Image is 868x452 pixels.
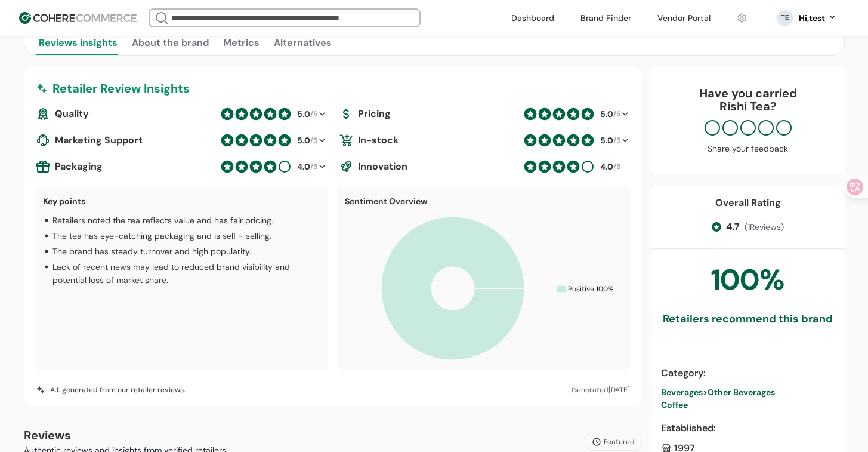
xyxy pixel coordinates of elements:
div: 4.0 [297,161,310,173]
div: In-stock [339,133,519,147]
div: Established : [661,421,835,435]
span: ( 1 Reviews) [745,221,784,233]
img: Cohere Logo [19,12,137,24]
span: Other Beverages [708,387,775,398]
p: Rishi Tea ? [663,100,833,113]
div: 4.0 [600,161,613,173]
div: Pricing [339,107,519,121]
span: 4.7 [726,220,740,234]
div: Hi, test [799,12,825,24]
div: Generated [DATE] [572,385,630,395]
span: Featured [604,436,635,447]
div: Packaging [36,159,216,174]
div: 5.0 [297,108,310,121]
div: 5.0 [600,108,613,121]
div: 5.0 [297,134,310,147]
div: /5 [599,161,620,173]
span: Positive 100 % [568,284,614,294]
div: Innovation [339,159,519,174]
button: Reviews insights [36,31,120,55]
span: > [703,387,708,398]
svg: 0 percent [776,9,794,27]
span: Beverages [661,387,703,398]
div: Marketing Support [36,133,216,147]
p: The tea has eye-catching packaging and is self - selling. [52,229,271,242]
div: Quality [36,107,216,121]
b: Reviews [24,428,71,443]
p: Sentiment Overview [345,195,623,208]
div: /5 [599,134,620,147]
div: 5.0 [600,134,613,147]
div: 100 % [711,259,785,302]
button: About the brand [129,31,211,55]
a: Beverages>Other BeveragesCoffee [661,386,835,411]
p: Retailers noted the tea reflects value and has fair pricing. [52,214,273,227]
button: Alternatives [271,31,334,55]
button: Metrics [221,31,262,55]
div: Coffee [661,399,835,411]
div: A.I. generated from our retailer reviews. [36,385,186,395]
div: Share your feedback [663,143,833,155]
div: /5 [599,108,620,121]
p: Key points [43,195,321,208]
div: Retailer Review Insights [36,79,630,97]
div: /5 [296,161,317,173]
div: /5 [296,108,317,121]
div: Category : [661,366,835,380]
div: /5 [296,134,317,147]
div: Overall Rating [715,196,781,210]
p: Lack of recent news may lead to reduced brand visibility and potential loss of market share. [52,260,321,287]
p: The brand has steady turnover and high popularity. [52,245,251,258]
div: Have you carried [663,87,833,113]
button: Hi,test [799,12,837,24]
div: Retailers recommend this brand [663,311,833,327]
